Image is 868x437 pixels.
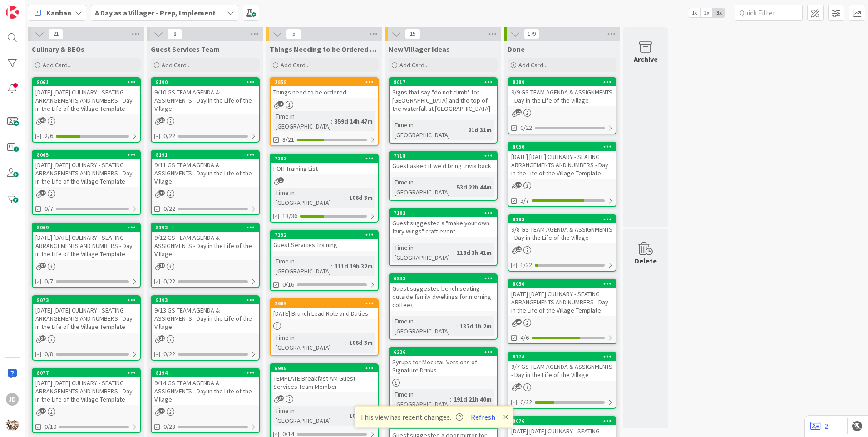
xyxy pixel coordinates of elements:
span: 8 [167,29,182,40]
div: 9/14 GS TEAM AGENDA & ASSIGNMENTS - Day in the Life of the Village [152,377,259,405]
div: 81949/14 GS TEAM AGENDA & ASSIGNMENTS - Day in the Life of the Village [152,369,259,405]
span: 20 [159,117,165,123]
div: 2689 [275,300,378,307]
div: [DATE] [DATE] CULINARY - SEATING ARRANGEMENTS AND NUMBERS - Day in the Life of the Village Template [33,159,140,187]
div: 8061 [37,79,140,85]
div: 9/8 GS TEAM AGENDA & ASSIGNMENTS - Day in the Life of the Village [508,223,616,243]
span: 13/36 [282,211,297,221]
div: 6945 [275,365,378,372]
div: 8056 [508,143,616,151]
div: Archive [634,54,658,65]
a: 7152Guest Services TrainingTime in [GEOGRAPHIC_DATA]:111d 19h 32m0/16 [270,230,379,291]
a: 8056[DATE] [DATE] CULINARY - SEATING ARRANGEMENTS AND NUMBERS - Day in the Life of the Village Te... [508,142,616,207]
div: 7718Guest asked if we'd bring trivia back [390,152,497,172]
div: 6226 [394,349,497,355]
a: 8065[DATE] [DATE] CULINARY - SEATING ARRANGEMENTS AND NUMBERS - Day in the Life of the Village Te... [32,150,141,215]
span: 2/6 [44,131,53,141]
div: 106d 3m [347,193,375,203]
span: 19 [516,109,522,115]
div: [DATE] [DATE] CULINARY - SEATING ARRANGEMENTS AND NUMBERS - Day in the Life of the Village Template [33,377,140,405]
div: 7102 [390,209,497,217]
div: Time in [GEOGRAPHIC_DATA] [392,243,453,263]
span: 19 [159,408,165,414]
div: 7103FOH Training List [271,154,378,174]
div: 8076 [513,418,616,424]
div: 8183 [508,215,616,223]
div: Signs that say "do not climb" for [GEOGRAPHIC_DATA] and the top of the waterfall at [GEOGRAPHIC_D... [390,86,497,114]
a: 81909/10 GS TEAM AGENDA & ASSIGNMENTS - Day in the Life of the Village0/22 [151,77,260,143]
span: : [450,394,451,404]
div: Syrups for Mocktail Versions of Signature Drinks [390,356,497,376]
span: 0/16 [282,280,294,289]
div: 9/11 GS TEAM AGENDA & ASSIGNMENTS - Day in the Life of the Village [152,159,259,187]
div: Time in [GEOGRAPHIC_DATA] [392,120,464,140]
div: 191d 21h 40m [451,394,494,404]
span: : [345,411,347,421]
a: 7718Guest asked if we'd bring trivia backTime in [GEOGRAPHIC_DATA]:53d 22h 44m [389,151,498,201]
span: : [345,338,347,348]
a: 81949/14 GS TEAM AGENDA & ASSIGNMENTS - Day in the Life of the Village0/23 [151,368,260,433]
div: 8192 [152,223,259,232]
span: : [331,261,332,271]
span: 0/7 [44,204,53,214]
div: 8194 [152,369,259,377]
span: : [453,248,454,258]
span: : [345,193,347,203]
div: 8050 [508,280,616,288]
div: 8076 [508,417,616,425]
div: 2689 [271,299,378,308]
span: Add Card... [281,61,310,69]
div: 8069 [33,223,140,232]
div: Time in [GEOGRAPHIC_DATA] [392,389,450,409]
span: : [464,125,466,135]
div: 8050[DATE] [DATE] CULINARY - SEATING ARRANGEMENTS AND NUMBERS - Day in the Life of the Village Te... [508,280,616,316]
span: 6/22 [520,397,532,407]
div: 6833 [390,274,497,283]
div: 8174 [513,353,616,360]
div: 8191 [156,152,259,158]
span: 0/23 [163,422,175,432]
div: 81939/13 GS TEAM AGENDA & ASSIGNMENTS - Day in the Life of the Village [152,296,259,333]
span: 0/8 [44,349,53,359]
div: 7152 [275,232,378,238]
div: 8077[DATE] [DATE] CULINARY - SEATING ARRANGEMENTS AND NUMBERS - Day in the Life of the Village Te... [33,369,140,405]
div: 2858Things need to be ordered [271,78,378,98]
span: 0/10 [44,422,56,432]
div: [DATE] [DATE] CULINARY - SEATING ARRANGEMENTS AND NUMBERS - Day in the Life of the Village Template [508,288,616,316]
span: 40 [516,319,522,325]
span: 37 [40,190,46,196]
div: 111d 19h 32m [332,261,375,271]
span: 2x [700,8,713,17]
span: 5 [286,29,301,40]
span: 3x [713,8,725,17]
span: This view has recent changes. [360,412,463,422]
div: Time in [GEOGRAPHIC_DATA] [392,177,453,197]
div: 6945 [271,364,378,372]
div: Time in [GEOGRAPHIC_DATA] [273,333,345,353]
div: 8056[DATE] [DATE] CULINARY - SEATING ARRANGEMENTS AND NUMBERS - Day in the Life of the Village Te... [508,143,616,179]
div: 9/9 GS TEAM AGENDA & ASSIGNMENTS - Day in the Life of the Village [508,86,616,106]
span: Add Card... [162,61,191,69]
div: 9/10 GS TEAM AGENDA & ASSIGNMENTS - Day in the Life of the Village [152,86,259,114]
span: Kanban [46,7,71,18]
span: 37 [40,335,46,341]
div: 7102 [394,210,497,216]
a: 8077[DATE] [DATE] CULINARY - SEATING ARRANGEMENTS AND NUMBERS - Day in the Life of the Village Te... [32,368,141,433]
a: 81839/8 GS TEAM AGENDA & ASSIGNMENTS - Day in the Life of the Village1/22 [508,214,616,272]
div: [DATE] [DATE] CULINARY - SEATING ARRANGEMENTS AND NUMBERS - Day in the Life of the Village Template [33,86,140,114]
a: 81749/7 GS TEAM AGENDA & ASSIGNMENTS - Day in the Life of the Village6/22 [508,352,616,409]
span: Things Needing to be Ordered - PUT IN CARD, Don't make new card [270,45,379,54]
span: 0/7 [44,277,53,286]
div: 81909/10 GS TEAM AGENDA & ASSIGNMENTS - Day in the Life of the Village [152,78,259,114]
span: 15 [405,29,420,40]
div: 53d 22h 44m [454,182,494,192]
span: 37 [40,408,46,414]
div: 7718 [390,152,497,160]
div: 8189 [508,78,616,86]
span: 1 [278,177,284,183]
span: 0/22 [163,204,175,214]
div: 8017Signs that say "do not climb" for [GEOGRAPHIC_DATA] and the top of the waterfall at [GEOGRAPH... [390,78,497,114]
span: 4/6 [520,333,529,343]
div: 8065 [33,151,140,159]
input: Quick Filter... [735,5,803,21]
